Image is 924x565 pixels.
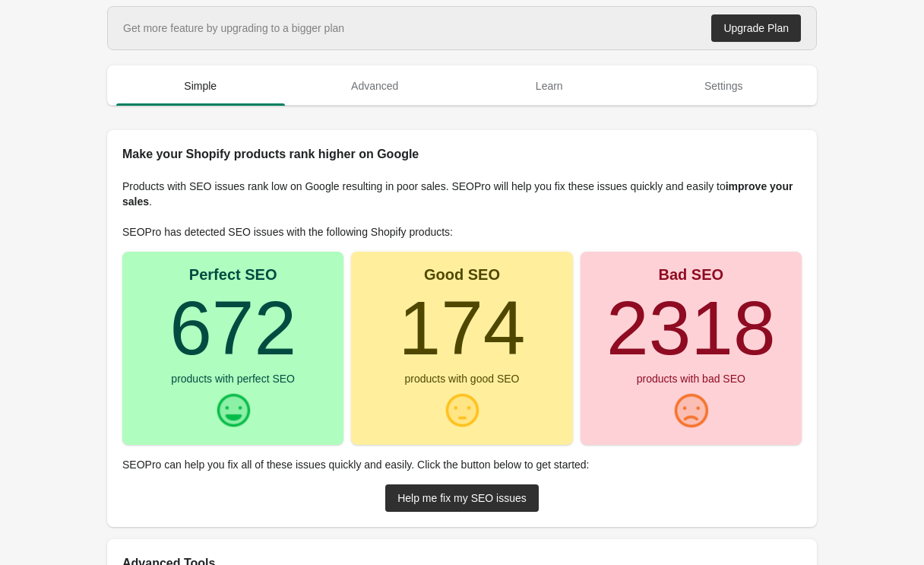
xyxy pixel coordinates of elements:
div: Help me fix my SEO issues [397,492,527,504]
button: Simple [113,66,288,106]
div: products with bad SEO [637,373,745,384]
h2: Make your Shopify products rank higher on Google [122,145,802,163]
button: Learn [462,66,637,106]
span: Settings [640,72,808,100]
div: products with good SEO [405,373,520,384]
turbo-frame: 672 [169,285,296,370]
p: Products with SEO issues rank low on Google resulting in poor sales. SEOPro will help you fix the... [122,179,802,209]
a: Upgrade Plan [711,14,801,42]
p: SEOPro can help you fix all of these issues quickly and easily. Click the button below to get sta... [122,457,802,472]
turbo-frame: 174 [399,285,526,370]
div: products with perfect SEO [171,373,295,384]
span: Learn [465,72,634,100]
span: Advanced [291,72,460,100]
button: Advanced [288,66,463,106]
button: Settings [637,66,812,106]
div: Good SEO [424,267,500,282]
div: Bad SEO [659,267,724,282]
div: Get more feature by upgrading to a bigger plan [123,21,344,36]
div: Upgrade Plan [723,22,789,34]
turbo-frame: 2318 [606,285,775,370]
div: Perfect SEO [189,267,277,282]
span: Simple [116,72,285,100]
p: SEOPro has detected SEO issues with the following Shopify products: [122,224,802,240]
a: Help me fix my SEO issues [385,484,539,512]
